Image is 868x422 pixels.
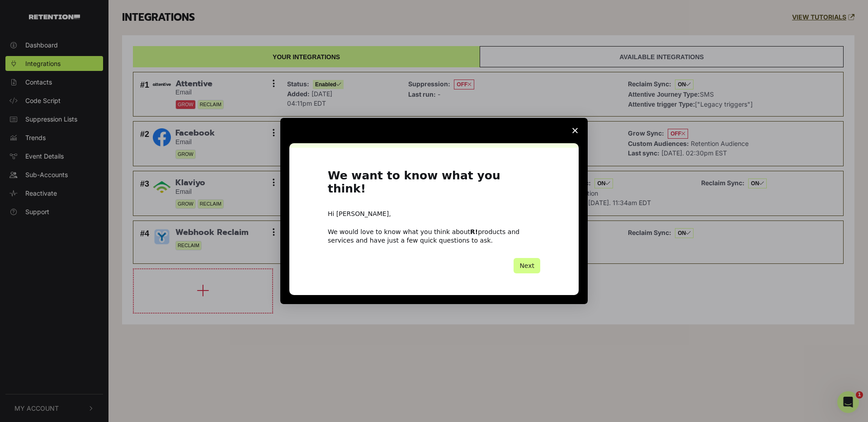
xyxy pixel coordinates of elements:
[470,228,478,235] b: R!
[328,228,540,244] div: We would love to know what you think about products and services and have just a few quick questi...
[328,210,540,219] div: Hi [PERSON_NAME],
[514,258,540,273] button: Next
[562,118,588,143] span: Close survey
[328,169,540,201] h1: We want to know what you think!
